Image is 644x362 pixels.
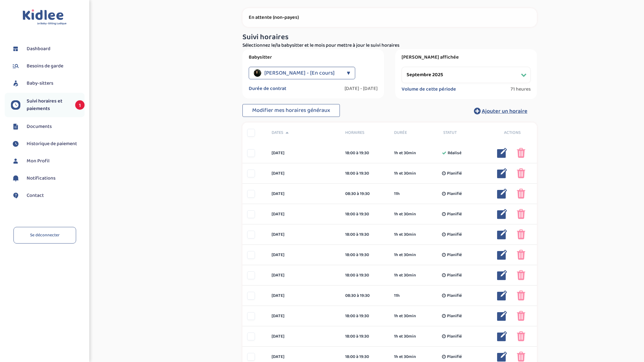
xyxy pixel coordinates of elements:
div: [DATE] [267,211,340,218]
span: 11h [394,292,400,299]
span: Planifié [447,191,462,197]
span: [PERSON_NAME] - [En cours] [264,67,335,79]
span: 1 [75,100,85,110]
img: modifier_bleu.png [497,148,507,158]
span: Horaires [345,129,385,136]
div: [DATE] [267,333,340,340]
div: Actions [488,129,537,136]
a: Baby-sitters [11,79,85,88]
img: poubelle_rose.png [517,270,525,280]
button: Ajouter un horaire [465,104,537,118]
span: Mon Profil [27,157,49,165]
div: 18:00 à 19:30 [345,313,385,319]
label: Babysitter [249,54,378,60]
div: Dates [267,129,340,136]
img: modifier_bleu.png [497,331,507,341]
img: avatar_manel-louise-hadjene_2023_04_06_14_15_40.png [254,69,261,77]
a: Besoins de garde [11,61,85,71]
img: poubelle_rose.png [517,209,525,219]
span: 1h et 30min [394,313,416,319]
span: 1h et 30min [394,252,416,258]
div: [DATE] [267,150,340,156]
span: 1h et 30min [394,231,416,238]
span: Planifié [447,333,462,340]
img: logo.svg [23,9,67,25]
span: Historique de paiement [27,140,77,148]
img: notification.svg [11,174,20,183]
div: [DATE] [267,272,340,279]
label: [PERSON_NAME] affichée [402,54,531,60]
img: poubelle_rose.png [517,311,525,321]
img: profil.svg [11,156,20,166]
span: Dashboard [27,45,50,53]
div: [DATE] [267,231,340,238]
span: Modifier mes horaires généraux [252,106,330,115]
span: Baby-sitters [27,80,53,87]
span: Suivi horaires et paiements [27,97,69,113]
div: 08:30 à 19:30 [345,292,385,299]
img: poubelle_rose.png [517,168,525,178]
img: besoin.svg [11,61,20,71]
div: 08:30 à 19:30 [345,191,385,197]
img: modifier_bleu.png [497,352,507,362]
div: [DATE] [267,252,340,258]
span: Contact [27,192,44,199]
div: [DATE] [267,313,340,319]
img: poubelle_rose.png [517,189,525,199]
span: Planifié [447,292,462,299]
img: poubelle_rose.png [517,331,525,341]
p: Sélectionnez le/la babysitter et le mois pour mettre à jour le suivi horaires [242,42,537,49]
span: Planifié [447,211,462,218]
span: Planifié [447,313,462,319]
img: poubelle_rose.png [517,250,525,260]
a: Se déconnecter [13,227,76,244]
img: poubelle_rose.png [517,291,525,301]
img: modifier_bleu.png [497,168,507,178]
span: Réalisé [448,150,461,156]
span: Planifié [447,272,462,279]
div: 18:00 à 19:30 [345,231,385,238]
span: Planifié [447,231,462,238]
div: [DATE] [267,170,340,177]
span: Ajouter un horaire [482,107,527,116]
h3: Suivi horaires [242,33,537,41]
div: 18:00 à 19:30 [345,333,385,340]
div: 18:00 à 19:30 [345,170,385,177]
label: Volume de cette période [402,86,456,92]
a: Historique de paiement [11,139,85,149]
span: 71 heures [511,86,531,92]
span: 1h et 30min [394,354,416,360]
img: suivihoraire.svg [11,139,20,149]
span: 1h et 30min [394,272,416,279]
span: Planifié [447,354,462,360]
img: suivihoraire.svg [11,100,20,110]
img: poubelle_rose.png [517,148,525,158]
img: modifier_bleu.png [497,189,507,199]
span: 1h et 30min [394,211,416,218]
img: modifier_bleu.png [497,291,507,301]
div: 18:00 à 19:30 [345,211,385,218]
img: poubelle_rose.png [517,229,525,239]
div: Durée [389,129,439,136]
p: En attente (non-payes) [249,14,531,21]
label: Durée de contrat [249,86,286,92]
div: [DATE] [267,354,340,360]
img: poubelle_rose.png [517,352,525,362]
div: Statut [439,129,488,136]
span: 1h et 30min [394,150,416,156]
span: 11h [394,191,400,197]
span: Besoins de garde [27,62,63,70]
span: 1h et 30min [394,333,416,340]
a: Dashboard [11,44,85,54]
a: Notifications [11,174,85,183]
img: babysitters.svg [11,79,20,88]
div: 18:00 à 19:30 [345,272,385,279]
span: 1h et 30min [394,170,416,177]
div: [DATE] [267,191,340,197]
img: contact.svg [11,191,20,200]
img: modifier_bleu.png [497,311,507,321]
div: [DATE] [267,292,340,299]
a: Suivi horaires et paiements 1 [11,97,85,113]
span: Documents [27,123,52,130]
img: documents.svg [11,122,20,131]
